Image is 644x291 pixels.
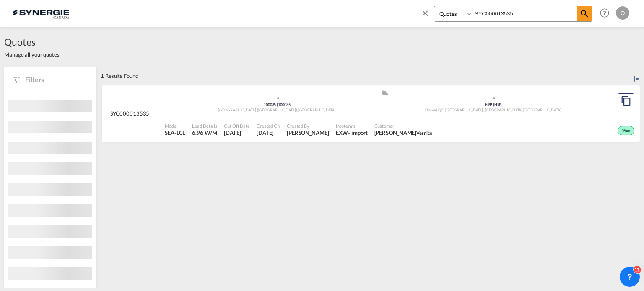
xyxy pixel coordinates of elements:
[278,102,290,107] span: 100085
[577,6,592,21] span: icon-magnify
[336,123,368,129] span: Incoterms
[192,123,217,129] span: Load Details
[493,102,494,107] span: |
[485,102,494,107] span: H9P
[473,6,577,21] input: Enter Quotation Number
[218,108,298,112] span: [GEOGRAPHIC_DATA] ([GEOGRAPHIC_DATA])
[616,6,629,20] div: O
[101,67,138,85] div: 1 Results Found
[374,123,432,129] span: Customer
[597,6,616,21] div: Help
[618,126,634,135] div: Won
[4,35,60,49] span: Quotes
[622,128,632,134] span: Won
[257,129,280,136] span: 25 Jul 2025
[425,108,523,112] span: Dorval, QC, [GEOGRAPHIC_DATA], [GEOGRAPHIC_DATA]
[421,8,430,18] md-icon: icon-close
[224,129,250,136] span: 25 Jul 2025
[165,123,185,129] span: Mode
[634,67,640,85] div: Sort by: Created On
[192,129,217,136] span: 6.96 W/M
[25,75,88,84] span: Filters
[287,129,329,136] span: Karen Mercier
[224,123,250,129] span: Cut Off Date
[621,96,631,106] md-icon: assets/icons/custom/copyQuote.svg
[4,51,60,58] span: Manage all your quotes
[374,129,432,136] span: Luc Lacroix Vernico
[336,129,368,136] div: EXW import
[298,108,336,112] span: [GEOGRAPHIC_DATA]
[494,102,502,107] span: H9P
[618,93,634,108] button: Copy Quote
[380,90,390,95] md-icon: assets/icons/custom/ship-fill.svg
[165,129,185,136] span: SEA-LCL
[522,108,523,112] span: ,
[102,85,640,142] div: SYC000013535 assets/icons/custom/ship-fill.svgassets/icons/custom/roll-o-plane.svgOrigin ChinaDes...
[579,9,589,19] md-icon: icon-magnify
[257,123,280,129] span: Created On
[297,108,298,112] span: ,
[287,123,329,129] span: Created By
[523,108,561,112] span: [GEOGRAPHIC_DATA]
[277,102,278,107] span: |
[421,6,434,26] span: icon-close
[416,130,432,136] span: Vernico
[110,110,150,117] span: SYC000013535
[336,129,348,136] div: EXW
[264,102,278,107] span: 100085
[348,129,367,136] div: - import
[13,4,69,23] img: 1f56c880d42311ef80fc7dca854c8e59.png
[597,6,612,20] span: Help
